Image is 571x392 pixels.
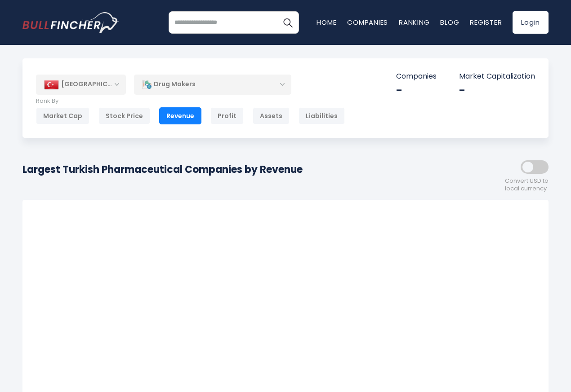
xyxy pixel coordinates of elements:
[36,97,345,105] p: Rank By
[513,11,549,34] a: Login
[98,107,150,124] div: Stock Price
[22,12,119,33] img: bullfincher logo
[396,72,437,81] p: Companies
[317,18,336,27] a: Home
[134,74,291,95] div: Drug Makers
[505,177,549,193] span: Convert USD to local currency
[253,107,290,124] div: Assets
[470,18,502,27] a: Register
[396,84,437,97] div: -
[36,75,126,94] div: [GEOGRAPHIC_DATA]
[299,107,345,124] div: Liabilities
[459,84,535,97] div: -
[277,11,299,34] button: Search
[440,18,459,27] a: Blog
[22,162,303,177] h1: Largest Turkish Pharmaceutical Companies by Revenue
[210,107,244,124] div: Profit
[347,18,388,27] a: Companies
[459,72,535,81] p: Market Capitalization
[36,107,89,124] div: Market Cap
[399,18,429,27] a: Ranking
[22,12,119,33] a: Go to homepage
[159,107,201,124] div: Revenue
